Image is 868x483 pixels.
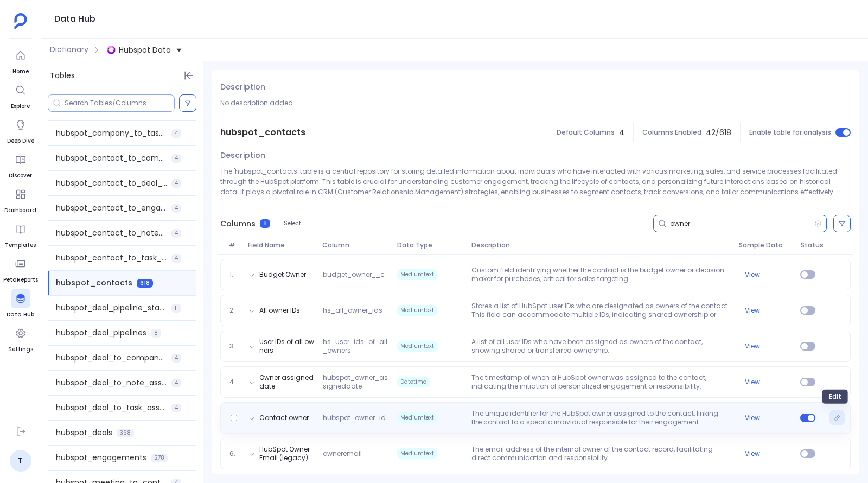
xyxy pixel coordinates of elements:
[467,445,734,462] p: The email address of the internal owner of the contact record, facilitating direct communication ...
[181,68,196,83] button: Hide Tables
[225,306,244,315] span: 2.
[9,171,32,180] span: Discover
[56,227,167,239] span: hubspot_contact_to_note_association
[225,378,244,386] span: 4.
[220,218,256,230] span: Columns
[7,310,34,319] span: Data Hub
[277,217,308,231] button: Select
[397,448,437,459] span: Mediumtext
[151,329,161,338] span: 8
[745,449,760,458] button: View
[318,241,392,250] span: Column
[14,13,27,29] img: petavue logo
[56,352,167,364] span: hubspot_deal_to_company_association
[259,306,300,315] button: All owner IDs
[397,412,437,423] span: Mediumtext
[56,377,167,389] span: hubspot_deal_to_note_association
[467,409,734,427] p: The unique identifier for the HubSpot owner assigned to the contact, linking the contact to a spe...
[397,305,437,316] span: Mediumtext
[397,341,437,352] span: Mediumtext
[9,150,32,180] a: Discover
[397,377,430,387] span: Datetime
[4,206,36,215] span: Dashboard
[119,45,171,55] span: Hubspot Data
[735,241,797,250] span: Sample Data
[171,204,181,213] span: 4
[318,306,393,315] span: hs_all_owner_ids
[3,276,38,284] span: PetaReports
[56,277,132,289] span: hubspot_contacts
[171,254,181,263] span: 4
[829,410,845,425] button: Edit
[65,99,174,107] input: Search Tables/Columns
[56,202,167,214] span: hubspot_contact_to_engagement_association
[796,241,821,250] span: Status
[56,327,146,339] span: hubspot_deal_pipelines
[822,389,848,404] div: Edit
[467,241,735,250] span: Description
[151,454,168,462] span: 278
[137,279,153,288] span: 618
[670,219,814,228] input: Search Columns
[244,241,318,250] span: Field Name
[171,154,181,163] span: 4
[171,129,181,138] span: 4
[220,166,851,197] p: The 'hubspot_contacts' table is a central repository for storing detailed information about indiv...
[220,81,265,93] span: Description
[10,450,31,472] a: T
[318,373,393,391] span: hubspot_owner_assigneddate
[5,219,36,250] a: Templates
[56,128,167,139] span: hubspot_company_to_task_association
[745,270,760,279] button: View
[171,379,181,387] span: 4
[220,126,305,139] span: hubspot_contacts
[56,302,167,314] span: hubspot_deal_pipeline_stages
[259,270,306,279] button: Budget Owner
[706,127,731,138] span: 42 / 618
[259,373,314,391] button: Owner assigned date
[318,270,393,279] span: budget_owner__c
[749,128,831,137] span: Enable table for analysis
[7,137,34,145] span: Deep Dive
[56,452,146,463] span: hubspot_engagements
[467,302,734,319] p: Stores a list of HubSpot user IDs who are designated as owners of the contact. This field can acc...
[220,98,851,108] p: No description added.
[171,404,181,412] span: 4
[107,46,116,54] img: singlestore.svg
[41,61,203,90] div: Tables
[619,127,624,138] span: 4
[225,241,243,250] span: #
[220,150,265,161] span: Description
[171,304,181,313] span: 11
[225,342,244,351] span: 3.
[225,270,244,279] span: 1.
[50,44,88,55] span: Dictionary
[318,338,393,355] span: hs_user_ids_of_all_owners
[11,102,30,111] span: Explore
[745,414,760,422] button: View
[745,342,760,351] button: View
[642,128,701,137] span: Columns Enabled
[3,254,38,284] a: PetaReports
[54,11,95,27] h1: Data Hub
[225,449,244,458] span: 6.
[171,179,181,188] span: 4
[56,252,167,264] span: hubspot_contact_to_task_association
[318,449,393,458] span: owneremail
[467,338,734,355] p: A list of all user IDs who have been assigned as owners of the contact, showing shared or transfe...
[7,115,34,145] a: Deep Dive
[260,219,270,228] span: 8
[171,229,181,238] span: 4
[393,241,467,250] span: Data Type
[745,378,760,386] button: View
[318,414,393,422] span: hubspot_owner_id
[467,266,734,283] p: Custom field identifying whether the contact is the budget owner or decision-maker for purchases,...
[259,414,309,422] button: Contact owner
[11,46,30,76] a: Home
[56,177,167,189] span: hubspot_contact_to_deal_association
[5,241,36,250] span: Templates
[259,338,314,355] button: User IDs of all owners
[259,445,314,462] button: HubSpot Owner Email (legacy)
[745,306,760,315] button: View
[56,402,167,414] span: hubspot_deal_to_task_association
